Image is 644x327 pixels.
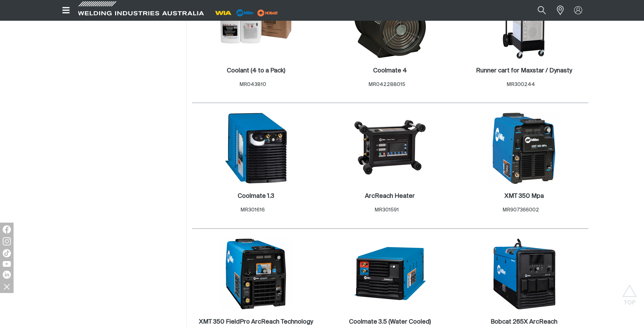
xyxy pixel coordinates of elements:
a: XMT 350 FieldPro ArcReach Technology [199,318,313,326]
img: Coolmate 3.5 (Water Cooled) [354,238,426,310]
h2: XMT 350 Mpa [504,193,544,199]
h2: Coolmate 4 [373,68,407,74]
img: Facebook [3,225,11,234]
a: Coolmate 4 [373,67,407,75]
a: Coolmate 3.5 (Water Cooled) [349,318,431,326]
img: Bobcat 265X ArcReach [488,238,560,310]
span: MR043810 [239,82,266,87]
h2: Runner cart for Maxstar / Dynasty [476,68,572,74]
button: Scroll to top [622,285,637,300]
span: MR301591 [374,207,399,212]
span: MR300244 [507,82,535,87]
a: Coolmate 1.3 [238,192,274,200]
button: Search products [530,3,553,18]
img: Instagram [3,237,11,245]
img: XMT 350 FieldPro ArcReach Technology [220,238,292,310]
img: YouTube [3,261,11,267]
h2: Coolmate 1.3 [238,193,274,199]
a: XMT 350 Mpa [504,192,544,200]
h2: ArcReach Heater [365,193,415,199]
a: Coolant (4 to a Pack) [227,67,285,75]
img: hide socials [1,281,13,292]
h2: Coolmate 3.5 (Water Cooled) [349,319,431,325]
img: LinkedIn [3,271,11,279]
img: miller [255,8,280,18]
input: Product name or item number... [521,3,553,18]
img: ArcReach Heater [354,112,426,185]
h2: XMT 350 FieldPro ArcReach Technology [199,319,313,325]
a: ArcReach Heater [365,192,415,200]
a: Runner cart for Maxstar / Dynasty [476,67,572,75]
span: MR301616 [240,207,265,212]
a: Bobcat 265X ArcReach [491,318,557,326]
h2: Bobcat 265X ArcReach [491,319,557,325]
img: Coolmate 1.3 [220,112,292,185]
a: miller [255,10,280,15]
span: MR907366002 [502,207,539,212]
img: XMT 350 Mpa [488,112,560,185]
h2: Coolant (4 to a Pack) [227,68,285,74]
span: MR042288015 [368,82,405,87]
img: TikTok [3,249,11,257]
